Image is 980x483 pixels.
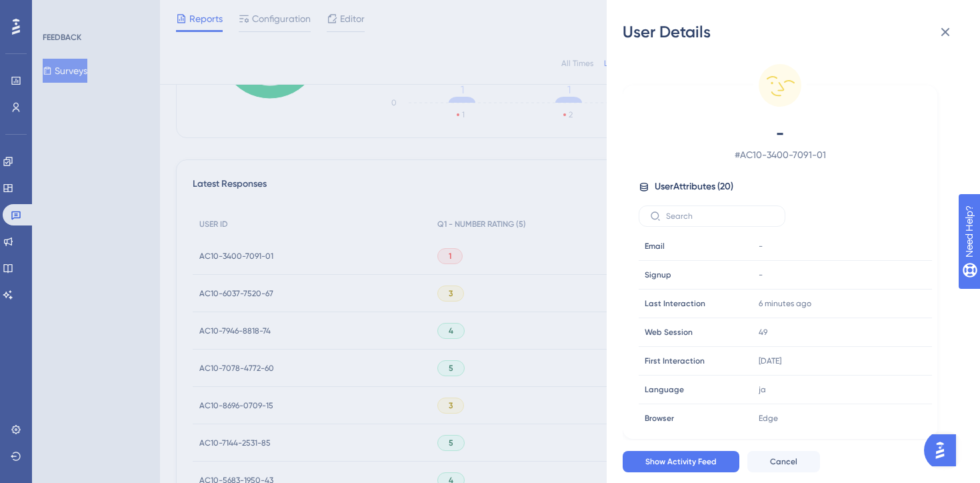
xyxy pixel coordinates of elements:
time: 6 minutes ago [759,299,811,308]
iframe: UserGuiding AI Assistant Launcher [924,430,964,470]
span: ja [759,384,766,395]
span: Language [645,384,684,395]
span: 49 [759,327,767,338]
span: Browser [645,413,674,424]
span: Web Session [645,327,693,338]
span: Edge [759,413,778,424]
time: [DATE] [759,356,781,366]
span: - [759,241,763,252]
span: User Attributes ( 20 ) [655,179,733,195]
input: Search [666,211,774,221]
span: Need Help? [31,3,83,19]
span: # AC10-3400-7091-01 [663,147,897,163]
span: Email [645,241,665,252]
span: Signup [645,270,671,280]
button: Cancel [747,451,820,472]
div: User Details [623,21,964,43]
span: Last Interaction [645,298,705,309]
span: Cancel [770,456,797,467]
span: - [663,123,897,144]
span: - [759,270,763,280]
button: Show Activity Feed [623,451,739,472]
span: First Interaction [645,356,705,366]
span: Show Activity Feed [645,456,717,467]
